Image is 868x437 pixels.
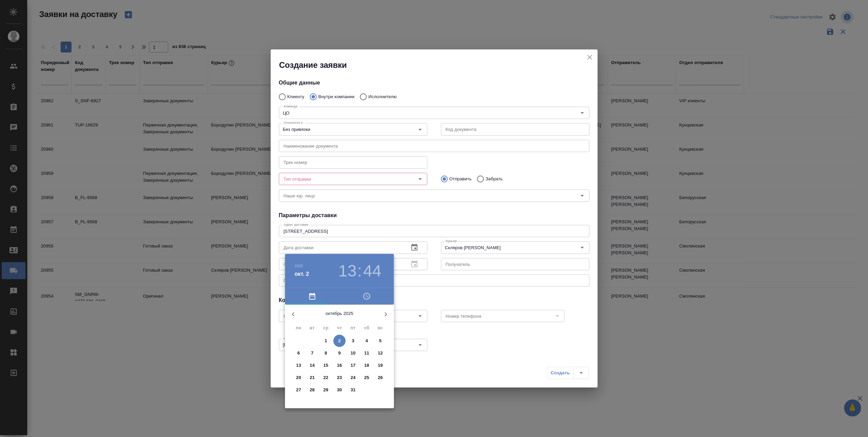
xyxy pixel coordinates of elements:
button: 2025 [295,264,303,268]
button: 7 [306,347,318,359]
p: 6 [297,350,300,357]
p: 14 [310,362,315,369]
button: 15 [320,359,332,372]
p: 31 [351,387,356,393]
p: 28 [310,387,315,393]
button: 5 [374,335,386,347]
button: 27 [293,384,305,396]
p: 7 [311,350,313,357]
button: 14 [306,359,318,372]
p: 5 [379,337,381,344]
p: 23 [337,374,342,381]
span: пн [293,325,305,331]
p: 29 [323,387,329,393]
button: 11 [361,347,373,359]
p: 18 [364,362,369,369]
p: 13 [296,362,301,369]
p: 8 [325,350,327,357]
p: 4 [365,337,368,344]
button: 26 [374,372,386,384]
p: 21 [310,374,315,381]
p: 1 [325,337,327,344]
button: 28 [306,384,318,396]
p: 12 [378,350,383,357]
p: 17 [351,362,356,369]
button: 29 [320,384,332,396]
button: 2 [333,335,346,347]
button: 44 [363,261,381,281]
p: октябрь 2025 [301,310,378,317]
span: ср [320,325,332,331]
p: 16 [337,362,342,369]
button: 24 [347,372,359,384]
button: 19 [374,359,386,372]
button: 12 [374,347,386,359]
span: сб [361,325,373,331]
p: 30 [337,387,342,393]
button: 21 [306,372,318,384]
p: 19 [378,362,383,369]
button: 1 [320,335,332,347]
span: чт [333,325,346,331]
button: 30 [333,384,346,396]
button: 16 [333,359,346,372]
p: 24 [351,374,356,381]
button: 13 [293,359,305,372]
button: 10 [347,347,359,359]
button: 20 [293,372,305,384]
span: пт [347,325,359,331]
button: 31 [347,384,359,396]
button: 23 [333,372,346,384]
button: 17 [347,359,359,372]
button: 25 [361,372,373,384]
button: окт. 2 [295,270,309,278]
button: 9 [333,347,346,359]
button: 13 [338,261,357,281]
button: 6 [293,347,305,359]
span: вт [306,325,318,331]
p: 20 [296,374,301,381]
p: 22 [323,374,329,381]
button: 18 [361,359,373,372]
p: 26 [378,374,383,381]
button: 3 [347,335,359,347]
button: 8 [320,347,332,359]
p: 15 [323,362,329,369]
p: 27 [296,387,301,393]
p: 2 [338,337,341,344]
h3: : [357,261,362,281]
p: 10 [351,350,356,357]
p: 3 [352,337,354,344]
button: 22 [320,372,332,384]
p: 25 [364,374,369,381]
span: вс [374,325,386,331]
p: 9 [338,350,341,357]
button: 4 [361,335,373,347]
p: 11 [364,350,369,357]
